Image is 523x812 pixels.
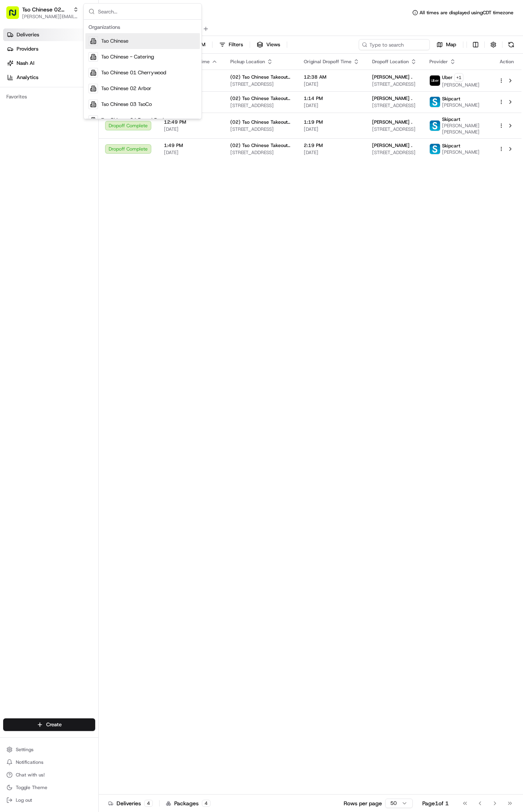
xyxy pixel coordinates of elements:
input: Type to search [359,39,430,50]
span: [STREET_ADDRESS] [230,81,291,87]
span: Settings [16,746,34,753]
span: Filters [229,41,243,48]
img: profile_skipcart_partner.png [430,144,440,154]
span: Skipcart [442,143,460,149]
span: Skipcart [442,116,460,122]
button: +1 [454,73,463,82]
span: Chat with us! [16,772,45,778]
span: 1:19 PM [304,119,359,125]
span: Tso Chinese 01 Cherrywood [101,69,166,76]
div: Packages [166,799,211,807]
button: Refresh [506,39,517,50]
div: Suggestions [84,20,201,119]
button: Chat with us! [3,769,95,780]
input: Search... [98,4,197,19]
span: [STREET_ADDRESS] [372,149,417,156]
a: Providers [3,43,98,55]
button: Log out [3,795,95,806]
span: [STREET_ADDRESS] [372,102,417,109]
span: [PERSON_NAME] [PERSON_NAME] [442,122,486,135]
img: uber-new-logo.jpeg [430,75,440,86]
span: 12:49 PM [164,119,218,125]
span: [PERSON_NAME] . [372,119,412,125]
span: Provider [429,58,448,65]
span: 12:38 AM [304,74,359,80]
span: Tso Chinese 04 Round Rock [101,117,166,124]
span: Analytics [17,74,38,81]
a: Deliveries [3,28,98,41]
div: Action [499,58,515,65]
span: Uber [442,74,453,81]
span: Tso Chinese - Catering [101,53,154,60]
img: profile_skipcart_partner.png [430,121,440,131]
button: Views [253,39,284,50]
button: Tso Chinese 02 Arbor[PERSON_NAME][EMAIL_ADDRESS][DOMAIN_NAME] [3,3,82,22]
span: (02) Tso Chinese Takeout & Delivery [GEOGRAPHIC_DATA] [230,95,291,102]
span: All times are displayed using CDT timezone [420,9,514,16]
button: Filters [216,39,246,50]
span: Nash AI [17,60,34,67]
a: Analytics [3,71,98,84]
p: Rows per page [344,799,382,807]
span: (02) Tso Chinese Takeout & Delivery [GEOGRAPHIC_DATA] [230,119,291,125]
div: Favorites [3,90,95,103]
span: Log out [16,797,32,803]
span: Dropoff Location [372,58,409,65]
button: Notifications [3,757,95,768]
span: [STREET_ADDRESS] [230,102,291,109]
span: Skipcart [442,96,460,102]
a: Nash AI [3,57,98,70]
button: [PERSON_NAME][EMAIL_ADDRESS][DOMAIN_NAME] [22,13,79,20]
span: [DATE] [304,81,359,87]
span: Tso Chinese 02 Arbor [101,85,151,92]
span: [DATE] [304,102,359,109]
span: Tso Chinese 03 TsoCo [101,101,152,108]
span: Views [266,41,280,48]
span: 1:49 PM [164,142,218,149]
span: [PERSON_NAME] . [372,95,412,102]
span: Tso Chinese [101,38,128,45]
div: Organizations [85,21,200,33]
span: [DATE] [164,149,218,156]
span: [STREET_ADDRESS] [230,126,291,132]
span: [DATE] [164,126,218,132]
span: [STREET_ADDRESS] [372,81,417,87]
span: Pickup Location [230,58,265,65]
div: Page 1 of 1 [422,799,449,807]
span: Deliveries [17,31,39,38]
span: [PERSON_NAME] . [372,74,412,80]
span: (02) Tso Chinese Takeout & Delivery [GEOGRAPHIC_DATA] [230,74,291,80]
span: 1:14 PM [304,95,359,102]
button: Toggle Theme [3,782,95,793]
span: Providers [17,45,38,53]
div: 4 [144,800,153,807]
div: Deliveries [108,799,153,807]
div: 4 [202,800,211,807]
button: Tso Chinese 02 Arbor [22,6,70,13]
span: [STREET_ADDRESS] [230,149,291,156]
span: [PERSON_NAME] . [372,142,412,149]
span: 2:19 PM [304,142,359,149]
button: Create [3,718,95,731]
span: Toggle Theme [16,784,47,791]
span: [PERSON_NAME] [442,149,480,155]
span: (02) Tso Chinese Takeout & Delivery [GEOGRAPHIC_DATA] [230,142,291,149]
span: Notifications [16,759,43,765]
button: Settings [3,744,95,755]
span: [STREET_ADDRESS] [372,126,417,132]
span: [DATE] [304,149,359,156]
span: [PERSON_NAME] [442,102,480,108]
span: Map [446,41,456,48]
span: [PERSON_NAME] [442,82,480,88]
span: [DATE] [304,126,359,132]
span: Original Dropoff Time [304,58,352,65]
span: Create [46,721,62,728]
button: Map [433,39,460,50]
img: profile_skipcart_partner.png [430,97,440,107]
